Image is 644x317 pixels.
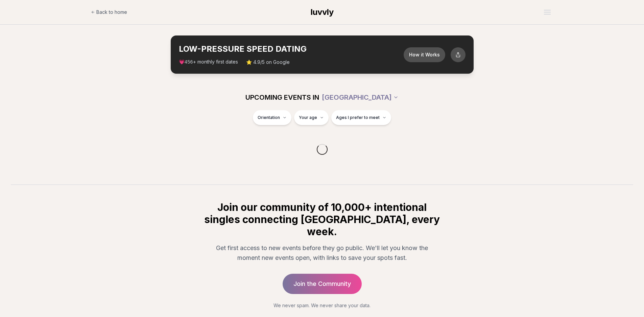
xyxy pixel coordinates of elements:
a: Join the Community [283,274,362,294]
span: Your age [299,115,317,120]
span: ⭐ 4.9/5 on Google [246,59,290,66]
span: Orientation [258,115,280,120]
button: Ages I prefer to meet [331,110,391,125]
span: UPCOMING EVENTS IN [245,93,319,102]
button: How it Works [404,47,445,62]
button: [GEOGRAPHIC_DATA] [322,90,399,105]
span: 456 [185,59,193,65]
a: Back to home [91,5,127,19]
span: luvvly [311,7,334,17]
p: Get first access to new events before they go public. We'll let you know the moment new events op... [209,243,436,263]
span: Back to home [96,9,127,16]
h2: LOW-PRESSURE SPEED DATING [179,44,404,54]
span: Ages I prefer to meet [336,115,380,120]
a: luvvly [311,7,334,18]
p: We never spam. We never share your data. [203,302,441,309]
button: Your age [294,110,329,125]
button: Orientation [253,110,291,125]
h2: Join our community of 10,000+ intentional singles connecting [GEOGRAPHIC_DATA], every week. [203,201,441,238]
span: 💗 + monthly first dates [179,58,238,66]
button: Open menu [541,7,553,17]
